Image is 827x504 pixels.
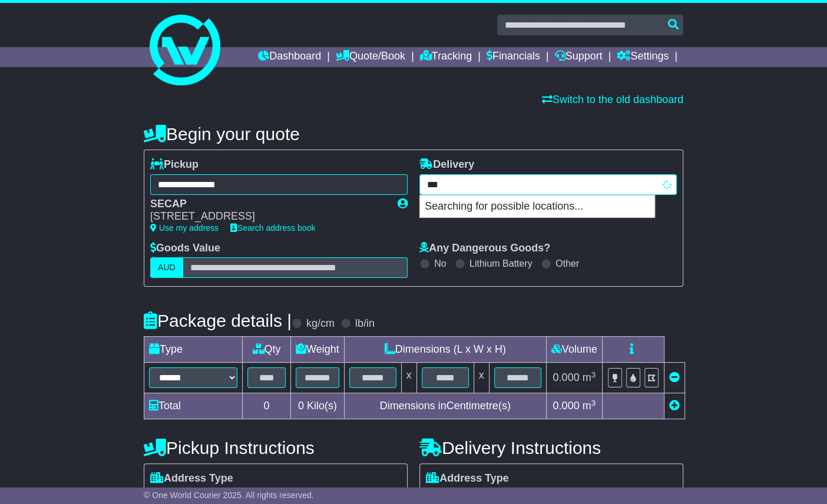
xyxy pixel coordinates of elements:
[306,317,335,330] label: kg/cm
[420,195,654,218] p: Searching for possible locations...
[426,472,509,485] label: Address Type
[583,372,596,383] span: m
[150,210,386,223] div: [STREET_ADDRESS]
[243,337,291,363] td: Qty
[591,399,596,407] sup: 3
[542,94,683,105] a: Switch to the old dashboard
[291,393,345,419] td: Kilo(s)
[669,372,680,383] a: Remove this item
[469,258,532,269] label: Lithium Battery
[258,47,321,67] a: Dashboard
[553,372,579,383] span: 0.000
[144,490,314,500] span: © One World Courier 2025. All rights reserved.
[344,337,546,363] td: Dimensions (L x W x H)
[419,242,550,255] label: Any Dangerous Goods?
[419,158,474,171] label: Delivery
[555,258,579,269] label: Other
[420,47,472,67] a: Tracking
[144,337,243,363] td: Type
[150,242,220,255] label: Goods Value
[336,47,405,67] a: Quote/Book
[487,47,540,67] a: Financials
[144,438,408,457] h4: Pickup Instructions
[669,400,680,412] a: Add new item
[291,337,345,363] td: Weight
[150,158,199,171] label: Pickup
[144,124,683,144] h4: Begin your quote
[150,257,183,278] label: AUD
[144,311,292,330] h4: Package details |
[230,223,315,233] a: Search address book
[546,337,602,363] td: Volume
[555,47,603,67] a: Support
[401,363,416,393] td: x
[298,400,304,412] span: 0
[355,317,375,330] label: lb/in
[419,174,677,195] typeahead: Please provide city
[344,393,546,419] td: Dimensions in Centimetre(s)
[617,47,669,67] a: Settings
[243,393,291,419] td: 0
[553,400,579,412] span: 0.000
[144,393,243,419] td: Total
[150,198,386,211] div: SECAP
[150,472,233,485] label: Address Type
[474,363,489,393] td: x
[434,258,446,269] label: No
[150,223,219,233] a: Use my address
[419,438,683,457] h4: Delivery Instructions
[591,370,596,379] sup: 3
[583,400,596,412] span: m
